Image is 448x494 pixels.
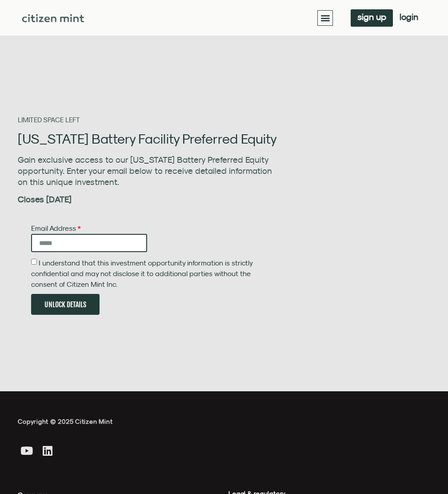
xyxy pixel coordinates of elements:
[18,116,282,123] h2: LIMITED SPACE LEFT
[357,14,386,20] span: sign up
[351,9,393,27] a: sign up
[393,9,425,27] a: login
[44,301,86,308] span: UNLOCK DETAILS
[400,14,418,20] span: login
[31,225,269,320] form: New Form
[18,194,72,204] strong: Closes [DATE]
[18,132,282,145] h2: [US_STATE] Battery Facility Preferred Equity
[31,225,81,234] label: Email Address
[22,14,84,22] img: Citizen Mint
[317,10,333,26] div: Menu Toggle
[31,294,100,315] button: UNLOCK DETAILS
[31,259,252,288] label: I understand that this investment opportunity information is strictly confidential and may not di...
[18,154,282,188] p: Gain exclusive access to our [US_STATE] Battery Preferred Equity opportunity. Enter your email be...
[18,418,112,425] span: Copyright © 2025 Citizen Mint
